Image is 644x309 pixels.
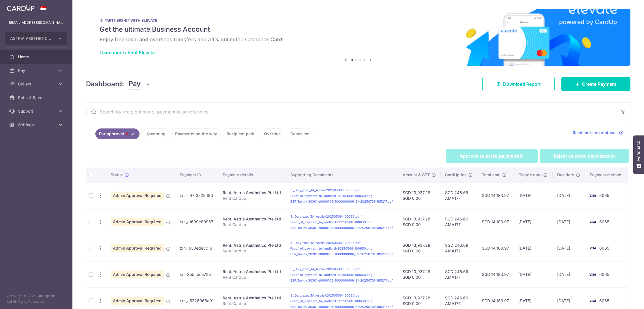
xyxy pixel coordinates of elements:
button: Pay [129,79,151,89]
h6: Enjoy free local and overseas transfers and a 1% unlimited Cashback Card! [100,36,617,43]
a: Learn more about Elevate [100,50,155,55]
h5: Get the ultimate Business Account [100,25,617,34]
td: SGD 14,183.97 [477,235,514,261]
span: Charge date [518,172,542,178]
td: SGD 13,937.28 SGD 0.00 [398,235,441,261]
span: Refer & Save [18,95,55,100]
td: [DATE] [514,235,553,261]
td: [DATE] [553,182,585,209]
div: Rent. Astria Aesthetics Pte Ltd [223,190,281,196]
h4: Dashboard: [86,79,124,89]
span: Read more on statuses [573,130,618,136]
img: CardUp [7,5,35,11]
a: Recipient paid [223,128,258,139]
p: Rent Cardup [223,222,281,228]
td: SGD 246.69 AMA177 [441,261,477,287]
span: Support [18,108,55,114]
a: Proof_of_payment_to_landlord-20250506-100650.png [290,273,373,277]
span: CardUp fee [445,172,467,178]
td: SGD 246.69 AMA177 [441,182,477,209]
td: [DATE] [514,261,553,287]
p: Rent Cardup [223,196,281,201]
td: SGD 246.69 AMA177 [441,235,477,261]
img: Bank Card [587,192,598,199]
span: 6065 [599,219,609,224]
a: For approval [95,128,139,139]
td: SGD 14,183.97 [477,209,514,235]
span: 6065 [599,298,609,303]
span: Feedback [636,141,641,161]
span: Due date [557,172,574,178]
input: Search by recipient name, payment id or reference [86,103,617,121]
a: Download Report [482,77,555,91]
span: Amount & GST [403,172,430,178]
a: Payments on the way [171,128,221,139]
div: Rent. Astria Aesthetics Pte Ltd [223,295,281,301]
a: Proof_of_payment_to_landlord-20250506-100650.png [290,220,373,224]
span: 6065 [599,272,609,277]
td: SGD 14,183.97 [477,261,514,287]
td: [DATE] [553,235,585,261]
span: ASTRIA AESTHETICS PTE. LTD. [10,36,52,41]
p: Rent Cardup [223,248,281,254]
a: ESR_TaxInv_30301-t0000105-1000000006_81-20250701-185217.pdf [290,305,393,309]
th: Supporting Documents [286,168,398,182]
p: [EMAIL_ADDRESS][DOMAIN_NAME] [9,20,63,25]
td: SGD 14,183.97 [477,182,514,209]
th: Payment ID [175,168,218,182]
td: SGD 246.69 AMA177 [441,209,477,235]
span: Download Report [503,81,541,87]
div: Rent. Astria Aesthetics Pte Ltd [223,243,281,248]
span: Admin Approval Required [111,271,164,278]
span: Admin Approval Required [111,192,164,199]
span: Pay [18,68,55,73]
span: Pay [129,79,141,89]
span: Admin Approval Required [111,297,164,305]
a: ESR_TaxInv_30301-t0000105-1000000006_81-20250701-185217.pdf [290,278,393,282]
a: 3._Duly_exec_TA_Astria-20250506-100536.pdf [290,293,360,297]
a: 3._Duly_exec_TA_Astria-20250506-100536.pdf [290,214,360,218]
a: Cancelled [287,128,313,139]
td: SGD 13,937.28 SGD 0.00 [398,261,441,287]
th: Payment details [218,168,286,182]
a: Create Payment [561,77,630,91]
th: Payment method [585,168,628,182]
a: ESR_TaxInv_30301-t0000105-1000000006_81-20250701-185217.pdf [290,226,393,230]
a: Read more on statuses [573,130,623,136]
td: txn_35bcbce7ff5 [175,261,218,287]
span: Home [18,54,55,60]
p: IN PARTNERSHIP WITH ELEVATE [100,18,617,23]
span: Settings [18,122,55,128]
a: Upcoming [142,128,169,139]
td: [DATE] [514,182,553,209]
span: 6065 [599,193,609,198]
span: Status [111,172,123,178]
img: Bank Card [587,245,598,252]
span: 6065 [599,246,609,250]
a: Proof_of_payment_to_landlord-20250506-100650.png [290,299,373,303]
span: Total amt. [482,172,501,178]
a: 3._Duly_exec_TA_Astria-20250506-100536.pdf [290,267,360,271]
span: Admin Approval Required [111,218,164,226]
p: Rent Cardup [223,274,281,280]
button: ASTRIA AESTHETICS PTE. LTD. [5,32,67,45]
span: Collect [18,81,55,87]
a: 3._Duly_exec_TA_Astria-20250506-100536.pdf [290,188,360,192]
img: Bank Card [587,297,598,304]
a: Proof_of_payment_to_landlord-20250506-100650.png [290,246,373,250]
a: 3._Duly_exec_TA_Astria-20250506-100536.pdf [290,241,360,245]
td: [DATE] [514,209,553,235]
td: txn_1b30ede3c16 [175,235,218,261]
td: [DATE] [553,209,585,235]
button: Feedback - Show survey [633,135,644,174]
span: Create Payment [582,81,617,87]
img: Bank Card [587,271,598,278]
img: Bank Card [587,218,598,225]
a: ESR_TaxInv_30301-t0000105-1000000006_81-20250701-185217.pdf [290,199,393,203]
div: Rent. Astria Aesthetics Pte Ltd [223,216,281,222]
a: Proof_of_payment_to_landlord-20250506-100650.png [290,194,373,198]
td: txn_a1609e69967 [175,209,218,235]
a: ESR_TaxInv_30301-t0000105-1000000006_81-20250701-185217.pdf [290,252,393,256]
img: Renovation banner [86,9,630,66]
td: SGD 13,937.28 SGD 0.00 [398,209,441,235]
